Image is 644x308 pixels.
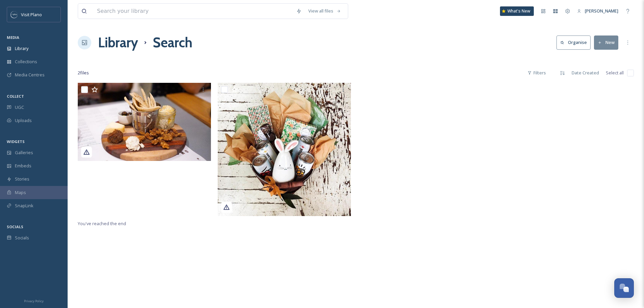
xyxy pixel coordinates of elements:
[21,11,42,18] span: Visit Plano
[15,203,33,209] span: SnapLink
[574,4,622,18] a: [PERSON_NAME]
[614,278,634,298] button: Open Chat
[15,45,28,52] span: Library
[7,224,23,229] span: SOCIALS
[78,83,211,161] img: phuoody_04212025_17920533241390578.jpg
[568,66,602,79] div: Date Created
[153,32,192,53] h1: Search
[7,35,19,40] span: MEDIA
[78,220,126,227] span: You've reached the end
[15,189,26,196] span: Maps
[15,58,37,65] span: Collections
[98,32,138,53] a: Library
[500,6,534,16] a: What's New
[305,4,344,18] a: View all files
[606,70,624,76] span: Select all
[15,176,29,182] span: Stories
[15,235,29,241] span: Socials
[218,83,351,216] img: Local Profile_04212025_152169096899_10157861490866900.jpg
[15,104,24,111] span: UGC
[94,4,293,19] input: Search your library
[15,117,32,124] span: Uploads
[585,8,618,14] span: [PERSON_NAME]
[524,66,549,79] div: Filters
[11,11,18,18] img: images.jpeg
[15,149,33,156] span: Galleries
[15,72,45,78] span: Media Centres
[7,139,25,144] span: WIDGETS
[24,297,44,305] a: Privacy Policy
[7,94,24,99] span: COLLECT
[15,163,31,169] span: Embeds
[594,35,618,49] button: New
[556,35,591,49] button: Organise
[24,299,44,303] span: Privacy Policy
[78,70,89,76] span: 2 file s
